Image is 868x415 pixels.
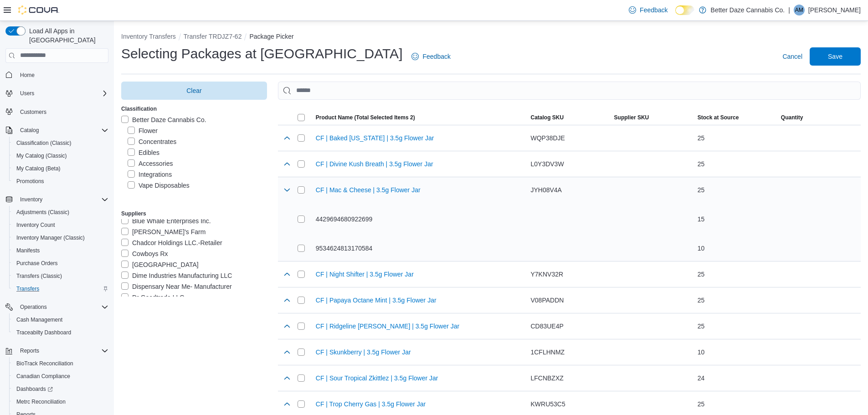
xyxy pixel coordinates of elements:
[121,281,232,292] label: Dispensary Near Me- Manufacturer
[16,360,73,367] span: BioTrack Reconciliation
[698,215,774,224] div: 15
[9,282,112,295] button: Transfers
[13,327,75,338] a: Traceabilty Dashboard
[16,125,108,136] span: Catalog
[13,232,108,243] span: Inventory Manager (Classic)
[121,259,199,270] label: [GEOGRAPHIC_DATA]
[316,271,414,278] button: CF | Night Shifter | 3.5g Flower Jar
[698,244,774,253] div: 10
[16,88,38,99] button: Users
[16,194,46,205] button: Inventory
[9,206,112,219] button: Adjustments (Classic)
[316,114,415,121] div: Product Name (Total Selected Items 2)
[18,5,59,15] img: Cova
[13,358,77,369] a: BioTrack Reconciliation
[16,260,58,267] span: Purchase Orders
[13,371,108,382] span: Canadian Compliance
[16,152,67,159] span: My Catalog (Classic)
[13,163,64,174] a: My Catalog (Beta)
[128,180,190,191] label: Vape Disposables
[20,90,34,97] span: Users
[9,137,112,149] button: Classification (Classic)
[13,271,66,282] a: Transfers (Classic)
[121,270,232,281] label: Dime Industries Manufacturing LLC
[13,245,108,256] span: Manifests
[20,196,42,203] span: Inventory
[794,5,805,15] div: Andy Moreno
[16,373,70,380] span: Canadian Compliance
[26,26,108,45] span: Load All Apps in [GEOGRAPHIC_DATA]
[121,248,168,259] label: Cowboys Rx
[530,114,564,121] span: Catalog SKU
[2,68,112,82] button: Home
[779,47,806,66] button: Cancel
[316,134,434,142] button: CF | Baked [US_STATE] | 3.5g Flower Jar
[121,215,211,226] label: Blue Whale Enterprises Inc.
[2,87,112,100] button: Users
[530,322,606,331] div: CD83UE4P
[16,385,53,393] span: Dashboards
[13,258,62,269] a: Purchase Orders
[16,178,44,185] span: Promotions
[316,297,437,304] button: CF | Papaya Octane Mint | 3.5g Flower Jar
[16,234,85,241] span: Inventory Manager (Classic)
[16,221,55,229] span: Inventory Count
[698,133,774,143] div: 25
[675,5,694,15] input: Dark Mode
[20,127,39,134] span: Catalog
[16,139,72,147] span: Classification (Classic)
[530,159,606,169] div: L0Y3DV3W
[530,374,606,383] div: LFCNBZXZ
[121,105,157,113] label: Classification
[828,52,842,61] span: Save
[530,296,606,305] div: V08PADDN
[527,110,610,125] button: Catalog SKU
[16,209,69,216] span: Adjustments (Classic)
[698,348,774,357] div: 10
[9,326,112,339] button: Traceabilty Dashboard
[16,272,62,280] span: Transfers (Classic)
[2,124,112,137] button: Catalog
[184,33,242,40] button: Transfer TRDJZ7-62
[13,150,108,161] span: My Catalog (Classic)
[2,105,112,118] button: Customers
[16,125,42,136] button: Catalog
[16,316,62,323] span: Cash Management
[16,107,50,118] a: Customers
[186,86,201,95] span: Clear
[13,327,108,338] span: Traceabilty Dashboard
[121,237,222,248] label: Chadcor Holdings LLC.-Retailer
[16,88,108,99] span: Users
[2,344,112,357] button: Reports
[640,5,668,15] span: Feedback
[625,1,671,19] a: Feedback
[711,5,785,15] p: Better Daze Cannabis Co.
[530,133,606,143] div: WQP38DJE
[698,159,774,169] div: 25
[9,149,112,162] button: My Catalog (Classic)
[16,106,108,118] span: Customers
[16,345,43,356] button: Reports
[128,147,159,158] label: Edibles
[20,303,47,311] span: Operations
[16,165,61,172] span: My Catalog (Beta)
[316,215,373,224] div: 4429694680922699
[698,114,739,121] span: Stock at Source
[13,371,74,382] a: Canadian Compliance
[20,108,46,116] span: Customers
[422,52,450,61] span: Feedback
[13,150,71,161] a: My Catalog (Classic)
[121,45,402,63] h1: Selecting Packages at [GEOGRAPHIC_DATA]
[16,194,108,205] span: Inventory
[16,302,108,313] span: Operations
[675,15,676,15] span: Dark Mode
[530,348,606,357] div: 1CFLHNMZ
[13,220,108,231] span: Inventory Count
[13,207,73,218] a: Adjustments (Classic)
[121,292,186,303] label: Dr Goodtrade LLC.
[128,158,173,169] label: Accessories
[9,219,112,231] button: Inventory Count
[16,398,66,405] span: Metrc Reconciliation
[16,285,39,292] span: Transfers
[249,33,293,40] button: Package Picker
